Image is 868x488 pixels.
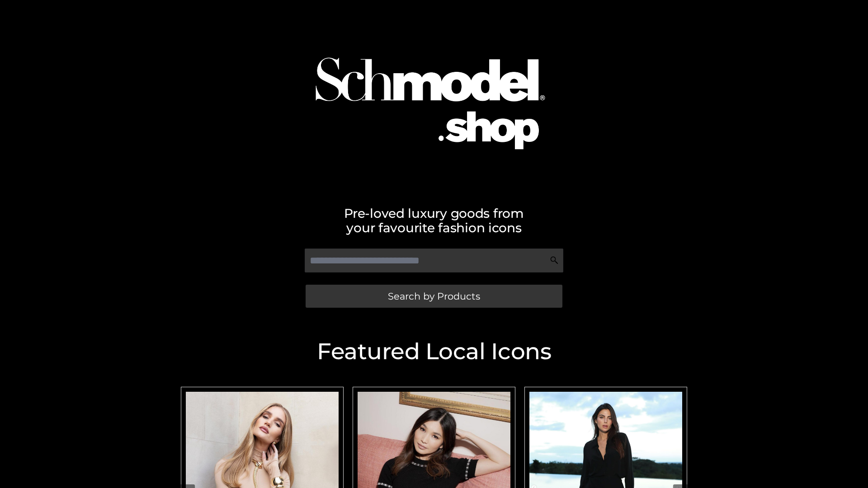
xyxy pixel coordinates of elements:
img: Search Icon [550,256,559,265]
span: Search by Products [388,291,480,301]
h2: Featured Local Icons​ [176,340,692,363]
h2: Pre-loved luxury goods from your favourite fashion icons [176,206,692,235]
a: Search by Products [306,285,562,308]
